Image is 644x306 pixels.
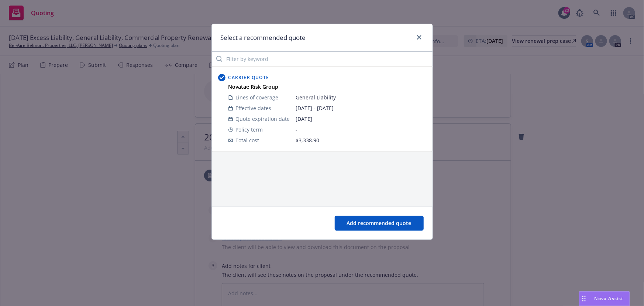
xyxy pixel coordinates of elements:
span: Total cost [236,136,259,144]
span: Carrier Quote [228,74,269,81]
button: Nova Assist [579,291,630,306]
span: Lines of coverage [236,93,279,101]
span: Nova Assist [595,295,624,302]
div: Drag to move [579,292,589,306]
span: General Liability [296,93,426,101]
span: [DATE] - [DATE] [296,104,426,112]
input: Filter by keyword [212,51,433,66]
span: Policy term [236,126,263,133]
button: Add recommended quote [335,216,424,231]
span: Effective dates [236,104,272,112]
span: [DATE] [296,115,426,123]
h1: Select a recommended quote [221,33,306,42]
strong: Novatae Risk Group [228,83,279,90]
span: - [296,126,426,133]
span: Quote expiration date [236,115,290,123]
a: close [415,33,424,42]
span: $3,338.90 [296,137,320,144]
